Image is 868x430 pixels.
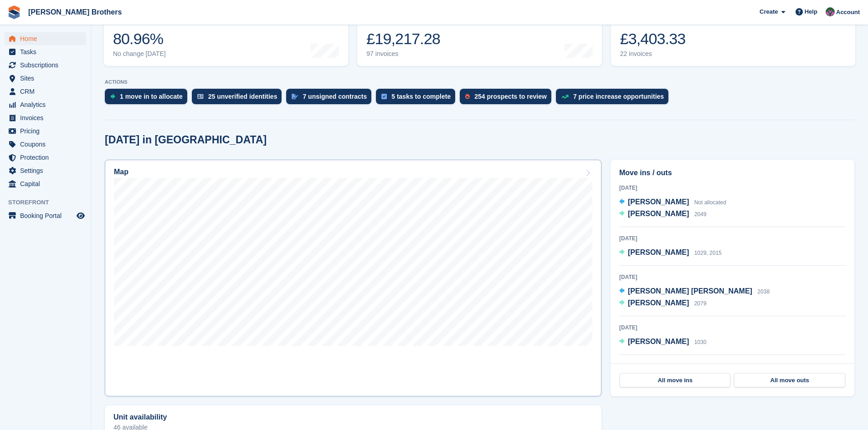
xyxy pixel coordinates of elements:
[20,164,75,177] span: Settings
[619,273,846,281] div: [DATE]
[381,94,387,99] img: task-75834270c22a3079a89374b754ae025e5fb1db73e45f91037f5363f120a921f8.svg
[20,72,75,85] span: Sites
[120,93,183,100] div: 1 move in to allocate
[619,298,706,309] a: [PERSON_NAME] 2079
[110,94,115,99] img: move_ins_to_allocate_icon-fdf77a2bb77ea45bf5b3d319d69a93e2d87916cf1d5bf7949dd705db3b84f3ca.svg
[734,373,845,388] a: All move outs
[105,79,854,85] p: ACTIONS
[757,288,770,295] span: 2038
[20,138,75,151] span: Coupons
[303,93,367,100] div: 7 unsigned contracts
[292,94,298,99] img: contract_signature_icon-13c848040528278c33f63329250d36e43548de30e8caae1d1a13099fd9432cc5.svg
[197,94,204,99] img: verify_identity-adf6edd0f0f0b5bbfe63781bf79b02c33cf7c696d77639b501bdc392416b5a36.svg
[620,373,730,388] a: All move ins
[5,85,86,98] a: menu
[5,98,86,111] a: menu
[619,234,846,243] div: [DATE]
[5,72,86,85] a: menu
[286,89,376,109] a: 7 unsigned contracts
[5,32,86,45] a: menu
[113,30,166,48] div: 80.96%
[5,111,86,124] a: menu
[628,287,752,295] span: [PERSON_NAME] [PERSON_NAME]
[5,46,86,58] a: menu
[561,95,569,99] img: price_increase_opportunities-93ffe204e8149a01c8c9dc8f82e8f89637d9d84a8eef4429ea346261dce0b2c0.svg
[7,5,21,19] img: stora-icon-8386f47178a22dfd0bd8f6a31ec36ba5ce8667c1dd55bd0f319d3a0aa187defe.svg
[105,160,601,396] a: Map
[20,125,75,137] span: Pricing
[694,199,726,206] span: Not allocated
[826,7,835,16] img: Nick Wright
[113,50,166,58] div: No change [DATE]
[694,211,707,218] span: 2049
[113,413,167,421] h2: Unit availability
[573,93,664,100] div: 7 price increase opportunities
[105,134,267,146] h2: [DATE] in [GEOGRAPHIC_DATA]
[465,94,470,99] img: prospect-51fa495bee0391a8d652442698ab0144808aea92771e9ea1ae160a38d050c398.svg
[628,338,689,345] span: [PERSON_NAME]
[20,46,75,58] span: Tasks
[619,324,846,332] div: [DATE]
[836,8,860,17] span: Account
[391,93,451,100] div: 5 tasks to complete
[5,59,86,71] a: menu
[619,247,722,259] a: [PERSON_NAME] 1029, 2015
[20,209,75,222] span: Booking Portal
[628,299,689,307] span: [PERSON_NAME]
[20,85,75,98] span: CRM
[694,339,707,345] span: 1030
[556,89,673,109] a: 7 price increase opportunities
[20,177,75,190] span: Capital
[5,151,86,164] a: menu
[694,300,707,307] span: 2079
[20,111,75,124] span: Invoices
[694,250,722,256] span: 1029, 2015
[474,93,547,100] div: 254 prospects to review
[5,177,86,190] a: menu
[105,89,192,109] a: 1 move in to allocate
[208,93,277,100] div: 25 unverified identities
[20,151,75,164] span: Protection
[192,89,287,109] a: 25 unverified identities
[366,50,440,58] div: 97 invoices
[805,7,817,16] span: Help
[619,286,770,298] a: [PERSON_NAME] [PERSON_NAME] 2038
[20,32,75,45] span: Home
[619,197,726,208] a: [PERSON_NAME] Not allocated
[5,164,86,177] a: menu
[114,168,128,176] h2: Map
[357,8,601,66] a: Month-to-date sales £19,217.28 97 invoices
[620,50,686,58] div: 22 invoices
[619,336,706,348] a: [PERSON_NAME] 1030
[460,89,556,109] a: 254 prospects to review
[8,198,91,207] span: Storefront
[75,210,86,221] a: Preview store
[5,209,86,222] a: menu
[25,5,125,20] a: [PERSON_NAME] Brothers
[366,30,440,48] div: £19,217.28
[5,138,86,151] a: menu
[760,7,778,16] span: Create
[628,198,689,206] span: [PERSON_NAME]
[376,89,460,109] a: 5 tasks to complete
[619,208,706,220] a: [PERSON_NAME] 2049
[619,184,846,192] div: [DATE]
[5,125,86,137] a: menu
[619,362,846,370] div: [DATE]
[20,98,75,111] span: Analytics
[619,167,846,178] h2: Move ins / outs
[611,8,855,66] a: Awaiting payment £3,403.33 22 invoices
[628,210,689,218] span: [PERSON_NAME]
[628,248,689,256] span: [PERSON_NAME]
[620,30,686,48] div: £3,403.33
[20,59,75,71] span: Subscriptions
[104,8,348,66] a: Occupancy 80.96% No change [DATE]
